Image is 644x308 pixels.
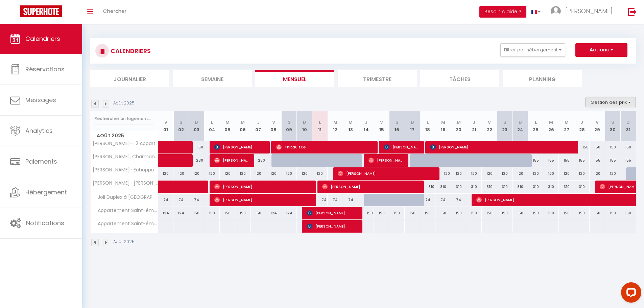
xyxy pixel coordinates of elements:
div: 155 [543,154,559,167]
button: Filtrer par hébergement [500,43,565,57]
span: [PERSON_NAME] [368,154,405,167]
abbr: J [580,119,583,125]
span: Thibault De [276,141,375,153]
abbr: M [225,119,230,125]
div: 310 [497,181,513,193]
abbr: J [257,119,260,125]
div: 74 [328,194,343,206]
th: 02 [173,111,189,141]
div: 150 [251,207,266,219]
abbr: D [411,119,414,125]
abbr: L [319,119,321,125]
th: 18 [420,111,436,141]
th: 16 [389,111,405,141]
abbr: M [457,119,461,125]
span: Chercher [103,7,126,15]
th: 27 [559,111,574,141]
div: 310 [559,181,574,193]
div: 74 [343,194,359,206]
span: [PERSON_NAME] [307,207,359,219]
div: 150 [482,207,497,219]
th: 12 [328,111,343,141]
div: 124 [266,207,282,219]
span: Calendriers [25,34,60,43]
div: 310 [435,181,451,193]
img: ... [551,6,561,16]
div: 155 [590,154,605,167]
li: Planning [503,70,582,87]
div: 120 [251,167,266,180]
div: 120 [543,167,559,180]
span: Paiements [25,157,57,166]
th: 13 [343,111,359,141]
th: 23 [497,111,513,141]
span: Août 2025 [91,131,158,141]
div: 150 [528,207,544,219]
th: 19 [435,111,451,141]
th: 21 [466,111,482,141]
th: 01 [158,111,174,141]
h3: CALENDRIERS [109,43,151,58]
th: 20 [451,111,467,141]
input: Rechercher un logement... [94,113,154,125]
div: 150 [405,207,420,219]
p: Août 2025 [113,100,135,106]
abbr: D [626,119,630,125]
div: 120 [220,167,235,180]
th: 29 [590,111,605,141]
span: [PERSON_NAME] [214,141,266,153]
div: 150 [512,207,528,219]
div: 150 [220,207,235,219]
div: 310 [466,181,482,193]
span: [PERSON_NAME] [307,220,359,233]
div: 120 [173,167,189,180]
div: 155 [528,154,544,167]
th: 06 [235,111,251,141]
div: 150 [543,207,559,219]
abbr: S [288,119,291,125]
abbr: M [441,119,445,125]
div: 150 [590,207,605,219]
div: 74 [173,194,189,206]
th: 30 [605,111,621,141]
th: 05 [220,111,235,141]
th: 25 [528,111,544,141]
abbr: L [535,119,537,125]
th: 22 [482,111,497,141]
abbr: D [195,119,198,125]
span: Hébergement [25,188,67,196]
div: 150 [466,207,482,219]
span: [PERSON_NAME]-T2 Appartement plage [92,141,159,146]
abbr: M [549,119,553,125]
div: 120 [204,167,220,180]
th: 14 [358,111,374,141]
abbr: J [473,119,475,125]
iframe: LiveChat chat widget [616,280,644,308]
th: 09 [281,111,297,141]
div: 155 [605,154,621,167]
div: 120 [189,167,205,180]
span: [PERSON_NAME] [322,180,421,193]
div: 120 [512,167,528,180]
div: 120 [574,167,590,180]
div: 150 [590,141,605,153]
span: Messages [25,96,56,104]
div: 280 [251,154,266,167]
div: 74 [451,194,467,206]
abbr: S [611,119,614,125]
div: 310 [482,181,497,193]
div: 150 [605,141,621,153]
th: 07 [251,111,266,141]
th: 10 [297,111,312,141]
abbr: M [241,119,245,125]
li: Semaine [173,70,252,87]
div: 310 [512,181,528,193]
abbr: V [164,119,167,125]
div: 120 [281,167,297,180]
span: [PERSON_NAME], Charmante maison, Piscine, 7/8 pers [92,154,159,159]
li: Trimestre [338,70,417,87]
div: 120 [559,167,574,180]
div: 120 [590,167,605,180]
th: 31 [620,111,636,141]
